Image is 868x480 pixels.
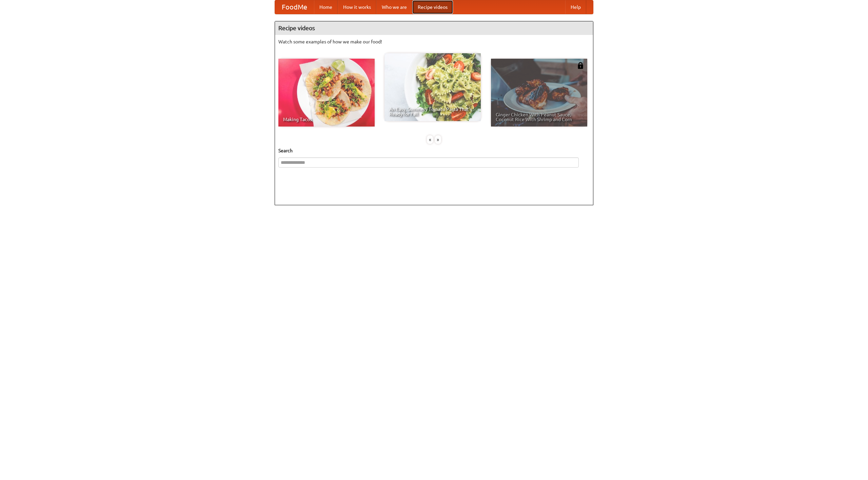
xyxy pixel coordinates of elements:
h4: Recipe videos [275,21,593,35]
a: Who we are [376,0,412,14]
a: Making Tacos [278,59,375,127]
a: Recipe videos [412,0,453,14]
a: Home [314,0,338,14]
img: 483408.png [577,62,584,69]
a: FoodMe [275,0,314,14]
a: An Easy, Summery Tomato Pasta That's Ready for Fall [384,53,481,121]
a: Help [565,0,586,14]
div: » [435,135,441,144]
span: An Easy, Summery Tomato Pasta That's Ready for Fall [389,107,476,116]
p: Watch some examples of how we make our food! [278,38,590,45]
a: How it works [338,0,376,14]
h5: Search [278,147,590,154]
span: Making Tacos [283,117,370,122]
div: « [427,135,433,144]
